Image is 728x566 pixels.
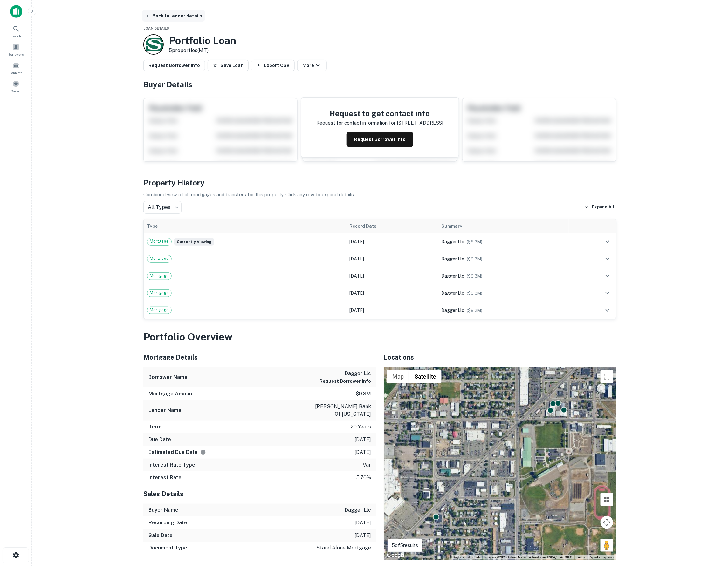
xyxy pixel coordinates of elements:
[2,41,30,58] a: Borrowers
[602,236,613,247] button: expand row
[696,515,728,546] iframe: Chat Widget
[347,132,413,147] button: Request Borrower Info
[316,544,371,552] p: stand alone mortgage
[354,532,371,539] p: [DATE]
[453,556,481,560] button: Keyboard shortcuts
[319,377,371,385] button: Request Borrower Info
[438,219,569,233] th: Summary
[144,219,346,233] th: Type
[169,47,236,54] p: 5 properties (MT)
[602,253,613,264] button: expand row
[2,78,30,95] a: Saved
[441,273,464,279] span: dagger llc
[147,238,171,245] span: Mortgage
[441,291,464,296] span: dagger llc
[143,489,376,499] h5: Sales Details
[208,60,249,71] button: Save Loan
[384,353,616,362] h5: Locations
[143,177,616,188] h4: Property History
[147,273,171,279] span: Mortgage
[143,191,616,199] p: Combined view of all mortgages and transfers for this property. Click any row to expand details.
[385,551,406,560] a: Open this area in Google Maps (opens a new window)
[346,302,438,319] td: [DATE]
[169,35,236,47] h3: Portfolio Loan
[251,60,295,71] button: Export CSV
[319,370,371,377] p: dagger llc
[346,267,438,285] td: [DATE]
[385,551,406,560] img: Google
[354,436,371,443] p: [DATE]
[576,556,585,559] a: Terms (opens in new tab)
[589,556,615,559] a: Report a map error
[148,436,171,443] h6: Due Date
[148,544,187,552] h6: Document Type
[2,23,30,40] a: Search
[602,305,613,316] button: expand row
[200,449,206,455] svg: Estimate is based on a standard schedule for this type of loan.
[441,239,464,244] span: dagger llc
[601,370,613,383] button: Toggle fullscreen view
[356,474,371,482] p: 5.70%
[148,423,161,431] h6: Term
[10,5,22,18] img: capitalize-icon.png
[467,257,482,261] span: ($ 9.3M )
[397,119,443,127] p: [STREET_ADDRESS]
[148,407,182,414] h6: Lender Name
[392,542,418,549] p: 5 of 5 results
[143,353,376,362] h5: Mortgage Details
[147,307,171,313] span: Mortgage
[583,203,616,212] button: Expand All
[297,60,327,71] button: More
[148,506,178,514] h6: Buyer Name
[317,108,443,119] h4: Request to get contact info
[143,26,169,30] span: Loan Details
[346,285,438,302] td: [DATE]
[11,89,21,94] span: Saved
[143,329,616,345] h3: Portfolio Overview
[148,390,194,398] h6: Mortgage Amount
[147,255,171,262] span: Mortgage
[148,448,206,456] h6: Estimated Due Date
[148,374,188,381] h6: Borrower Name
[467,274,482,279] span: ($ 9.3M )
[467,308,482,313] span: ($ 9.3M )
[148,519,187,527] h6: Recording Date
[601,493,613,506] button: Tilt map
[354,448,371,456] p: [DATE]
[467,239,482,244] span: ($ 9.3M )
[601,516,613,529] button: Map camera controls
[143,60,205,71] button: Request Borrower Info
[354,519,371,527] p: [DATE]
[351,423,371,431] p: 20 years
[441,256,464,261] span: dagger llc
[409,370,442,383] button: Show satellite imagery
[345,506,371,514] p: dagger llc
[174,238,214,246] span: Currently viewing
[484,556,573,559] span: Imagery ©2025 Airbus, Maxar Technologies, USDA/FPAC/GEO
[602,288,613,299] button: expand row
[441,308,464,313] span: dagger llc
[148,461,195,469] h6: Interest Rate Type
[467,291,482,296] span: ($ 9.3M )
[363,461,371,469] p: var
[2,59,30,77] a: Contacts
[143,79,616,90] h4: Buyer Details
[346,219,438,233] th: Record Date
[8,52,24,57] span: Borrowers
[142,10,205,22] button: Back to lender details
[346,233,438,250] td: [DATE]
[317,119,396,127] p: Request for contact information for
[143,201,182,214] div: All Types
[387,370,409,383] button: Show street map
[147,290,171,296] span: Mortgage
[346,250,438,267] td: [DATE]
[148,532,173,539] h6: Sale Date
[601,539,613,552] button: Drag Pegman onto the map to open Street View
[10,70,22,75] span: Contacts
[11,33,21,38] span: Search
